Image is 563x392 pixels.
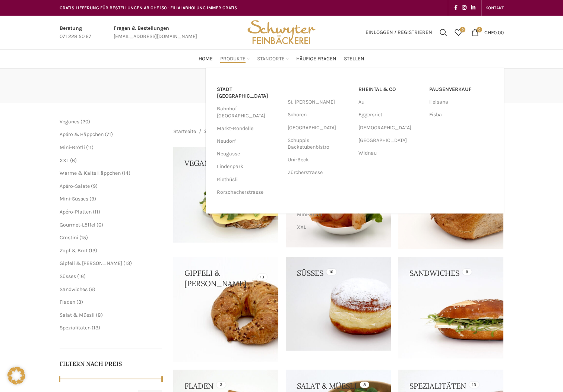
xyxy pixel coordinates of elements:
[60,24,91,41] a: Infobox link
[217,122,280,135] a: Markt-Rondelle
[217,148,280,160] a: Neugasse
[60,273,76,279] a: Süsses
[60,325,91,331] a: Spezialitäten
[482,0,507,15] div: Secondary navigation
[60,312,95,318] a: Salat & Müesli
[358,108,422,121] a: Eggersriet
[60,286,88,293] a: Sandwiches
[93,183,96,189] span: 9
[95,209,98,215] span: 11
[257,51,289,66] a: Standorte
[297,234,378,246] a: Warme & Kalte Häppchen
[452,3,460,13] a: Facebook social link
[297,208,378,221] a: Mini-Brötli
[217,135,280,148] a: Neudorf
[60,222,95,228] a: Gourmet-Löffel
[60,209,92,215] a: Apéro-Platten
[288,166,351,179] a: Zürcherstrasse
[124,170,129,176] span: 14
[94,325,98,331] span: 13
[60,144,85,151] a: Mini-Brötli
[60,5,237,10] span: GRATIS LIEFERUNG FÜR BESTELLUNGEN AB CHF 150 - FILIALABHOLUNG IMMER GRATIS
[429,83,493,96] a: Pausenverkauf
[217,173,280,186] a: Riethüsli
[469,3,478,13] a: Linkedin social link
[288,121,351,134] a: [GEOGRAPHIC_DATA]
[60,247,88,254] a: Zopf & Brot
[296,51,336,66] a: Häufige Fragen
[81,234,86,241] span: 15
[56,51,507,66] div: Main navigation
[429,108,493,121] a: Fisba
[362,25,436,40] a: Einloggen / Registrieren
[436,25,451,40] a: Suchen
[199,51,213,66] a: Home
[451,25,466,40] div: Meine Wunschliste
[204,127,217,136] span: Shop
[60,360,162,368] h5: Filtern nach Preis
[217,160,280,173] a: Lindenpark
[358,83,422,96] a: RHEINTAL & CO
[296,56,336,63] span: Häufige Fragen
[358,134,422,147] a: [GEOGRAPHIC_DATA]
[288,134,351,154] a: Schuppis Backstubenbistro
[91,247,95,254] span: 13
[485,0,504,15] a: KONTAKT
[60,118,79,125] span: Veganes
[217,83,280,102] a: Stadt [GEOGRAPHIC_DATA]
[60,299,75,305] a: Fladen
[429,96,493,108] a: Helsana
[245,29,318,35] a: Site logo
[60,170,121,176] a: Warme & Kalte Häppchen
[468,25,507,40] a: 0 CHF0.00
[344,56,364,63] span: Stellen
[484,29,494,35] span: CHF
[173,127,196,136] a: Startseite
[257,56,285,63] span: Standorte
[358,121,422,134] a: [DEMOGRAPHIC_DATA]
[107,131,111,137] span: 71
[460,3,469,13] a: Instagram social link
[79,273,84,279] span: 16
[91,286,94,293] span: 9
[358,96,422,108] a: Au
[78,299,81,305] span: 3
[60,260,122,266] a: Gipfeli & [PERSON_NAME]
[245,16,318,49] img: Bäckerei Schwyter
[199,56,213,63] span: Home
[484,29,504,35] bdi: 0.00
[82,118,88,125] span: 20
[217,102,280,122] a: Bahnhof [GEOGRAPHIC_DATA]
[60,234,78,241] a: Crostini
[60,183,90,189] a: Apéro-Salate
[485,5,504,10] span: KONTAKT
[288,96,351,108] a: St. [PERSON_NAME]
[288,108,351,121] a: Schoren
[220,56,246,63] span: Produkte
[220,51,250,66] a: Produkte
[173,127,217,136] nav: Breadcrumb
[114,24,197,41] a: Infobox link
[60,131,104,137] a: Apéro & Häppchen
[460,27,465,32] span: 0
[72,157,75,164] span: 6
[451,25,466,40] a: 0
[60,196,88,202] a: Mini-Süsses
[288,154,351,166] a: Uni-Beck
[358,147,422,159] a: Widnau
[297,221,378,234] a: XXL
[60,157,69,164] a: XXL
